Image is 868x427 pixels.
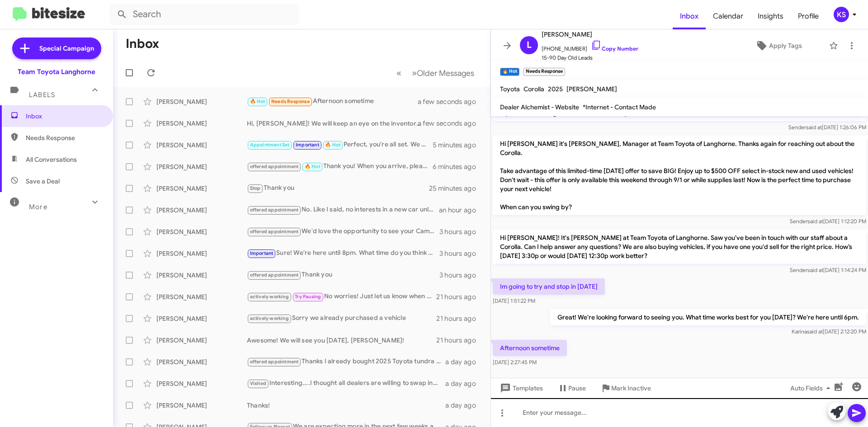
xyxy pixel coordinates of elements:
span: actively working [250,315,289,321]
a: Calendar [706,3,750,29]
span: [PERSON_NAME] [542,29,638,40]
span: offered appointment [250,272,299,278]
input: Search [109,4,299,25]
span: [DATE] 2:27:45 PM [493,359,537,366]
div: [PERSON_NAME] [156,357,247,366]
span: Inbox [26,112,103,121]
span: All Conversations [26,155,77,164]
span: Mark Inactive [611,380,651,396]
span: More [29,203,47,211]
span: Corolla [524,85,544,93]
a: Profile [791,3,826,29]
span: said at [807,267,823,273]
span: [PERSON_NAME] [566,85,617,93]
span: said at [807,218,823,225]
a: Copy Number [591,45,638,52]
span: Sender [DATE] 1:26:06 PM [788,124,866,131]
span: Auto Fields [790,380,834,396]
span: Apply Tags [769,38,802,54]
div: Sure! We're here until 8pm. What time do you think you can make it in by? [247,248,439,258]
p: Hi [PERSON_NAME] it's [PERSON_NAME], Manager at Team Toyota of Langhorne. Thanks again for reachi... [493,136,866,215]
div: [PERSON_NAME] [156,401,247,410]
span: Inbox [673,3,706,29]
div: Team Toyota Langhorne [18,67,95,76]
small: 🔥 Hot [500,68,519,76]
span: *Internet - Contact Made [583,103,656,111]
span: [DATE] 1:51:22 PM [493,297,535,304]
div: [PERSON_NAME] [156,206,247,215]
p: Im going to try and stop in [DATE] [493,278,605,295]
button: KS [826,7,858,22]
span: Appointment Set [250,142,290,148]
span: 🔥 Hot [305,164,320,169]
span: offered appointment [250,229,299,235]
div: Thank you! When you arrive, please head to the sales building to the left and ask for my sales ma... [247,161,433,172]
div: Afternoon sometime [247,96,429,107]
a: Insights [750,3,791,29]
small: Needs Response [523,68,565,76]
div: Awesome! We will see you [DATE], [PERSON_NAME]! [247,336,436,345]
span: Older Messages [417,68,474,78]
div: [PERSON_NAME] [156,314,247,323]
span: Toyota [500,85,520,93]
div: [PERSON_NAME] [156,336,247,345]
span: offered appointment [250,164,299,169]
div: 21 hours ago [436,336,483,345]
div: [PERSON_NAME] [156,249,247,258]
span: Dealer Alchemist - Website [500,103,579,111]
nav: Page navigation example [392,64,480,82]
span: Visited [250,380,266,386]
span: Pause [568,380,586,396]
span: Needs Response [26,133,103,142]
div: a few seconds ago [429,97,483,106]
span: [PHONE_NUMBER] [542,40,638,53]
h1: Inbox [126,37,159,51]
div: [PERSON_NAME] [156,379,247,388]
div: a day ago [445,401,483,410]
button: Templates [491,380,550,396]
span: said at [806,124,822,131]
div: We'd love the opportunity to see your Camry Hybrid and make a competitive offer. When can you com... [247,226,439,237]
span: Karina [DATE] 2:12:20 PM [792,328,866,335]
span: Sender [DATE] 1:14:24 PM [790,267,866,273]
div: Interesting....I thought all dealers are willing to swap inventory to sell a car. I wanted to tak... [247,378,445,389]
span: Important [296,142,319,148]
span: 🔥 Hot [325,142,340,148]
div: Thanks! [247,401,445,410]
button: Pause [550,380,593,396]
div: 21 hours ago [436,292,483,301]
div: [PERSON_NAME] [156,292,247,301]
a: Special Campaign [12,38,101,59]
div: [PERSON_NAME] [156,271,247,280]
span: offered appointment [250,207,299,213]
div: [PERSON_NAME] [156,119,247,128]
span: 2025 [548,85,563,93]
div: KS [834,7,849,22]
button: Auto Fields [783,380,841,396]
div: 3 hours ago [439,271,483,280]
span: Special Campaign [39,44,94,53]
div: Thanks I already bought 2025 Toyota tundra SR5 [247,357,445,367]
div: [PERSON_NAME] [156,227,247,236]
div: Thank you [247,270,439,280]
div: Hi, [PERSON_NAME]! We will keep an eye on the inventory and see if anything comes through that yo... [247,119,429,128]
div: an hour ago [439,206,483,215]
span: Labels [29,91,55,99]
div: [PERSON_NAME] [156,162,247,171]
button: Apply Tags [732,38,825,54]
span: « [396,67,401,79]
div: a day ago [445,357,483,366]
span: 15-90 Day Old Leads [542,53,638,62]
span: Templates [498,380,543,396]
span: Needs Response [271,99,310,104]
span: said at [807,328,823,335]
div: 25 minutes ago [429,184,483,193]
p: Hi [PERSON_NAME]! It's [PERSON_NAME] at Team Toyota of Langhorne. Saw you've been in touch with o... [493,230,866,264]
span: 🔥 Hot [250,99,265,104]
span: offered appointment [250,359,299,365]
button: Previous [391,64,407,82]
span: actively working [250,294,289,300]
div: a few seconds ago [429,119,483,128]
